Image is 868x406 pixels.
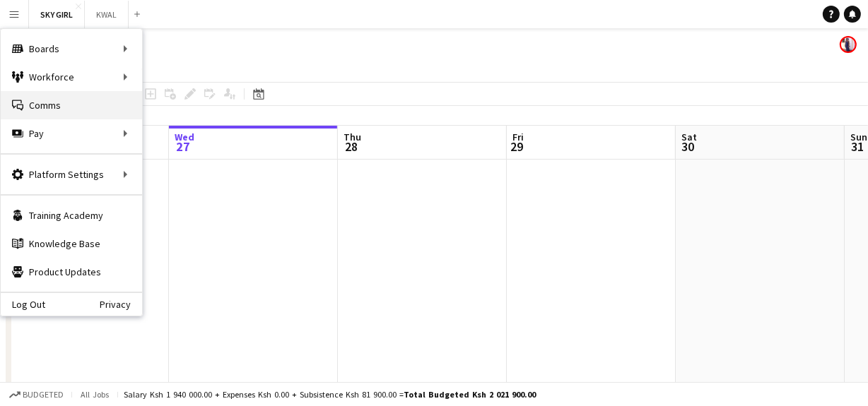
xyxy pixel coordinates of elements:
[848,138,867,155] span: 31
[840,36,857,53] app-user-avatar: Anne Njoki
[1,160,142,189] div: Platform Settings
[344,131,361,143] span: Thu
[175,131,194,143] span: Wed
[1,91,142,119] a: Comms
[1,35,142,63] div: Boards
[404,389,536,400] span: Total Budgeted Ksh 2 021 900.00
[1,258,142,286] a: Product Updates
[124,389,536,400] div: Salary Ksh 1 940 000.00 + Expenses Ksh 0.00 + Subsistence Ksh 81 900.00 =
[29,1,85,28] button: SKY GIRL
[510,138,524,155] span: 29
[172,138,194,155] span: 27
[100,299,142,310] a: Privacy
[1,299,45,310] a: Log Out
[1,201,142,229] a: Training Academy
[850,131,867,143] span: Sun
[1,229,142,258] a: Knowledge Base
[7,387,66,402] button: Budgeted
[1,119,142,148] div: Pay
[85,1,129,28] button: KWAL
[78,389,112,400] span: All jobs
[23,390,64,400] span: Budgeted
[512,131,524,143] span: Fri
[679,138,697,155] span: 30
[341,138,361,155] span: 28
[1,63,142,91] div: Workforce
[681,131,697,143] span: Sat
